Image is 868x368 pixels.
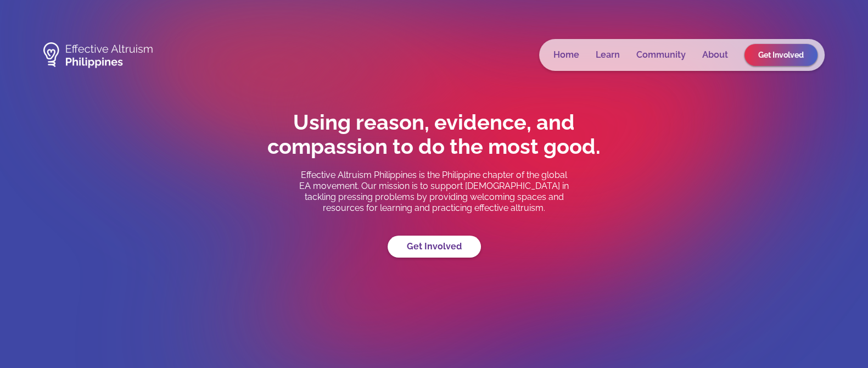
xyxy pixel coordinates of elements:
a: About [702,49,728,60]
a: Get Involved [744,44,817,66]
span: Get Involved [758,51,804,59]
a: Get Involved [388,236,481,258]
a: Community [636,49,686,60]
a: Home [553,49,579,60]
p: Effective Altruism Philippines is the Philippine chapter of the global EA movement. Our mission i... [297,170,572,214]
h1: Using reason, evidence, and compassion to do the most good. [242,110,626,159]
a: Learn [596,49,620,60]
